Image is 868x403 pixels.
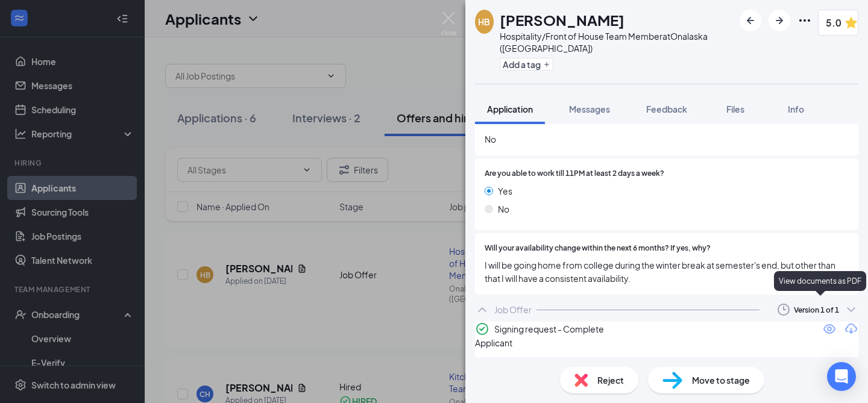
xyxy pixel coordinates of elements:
[494,322,604,336] div: Signing request - Complete
[740,10,761,31] button: ArrowLeftNew
[500,58,553,70] button: PlusAdd a tag
[646,104,687,114] span: Feedback
[485,133,849,146] span: No
[788,104,804,114] span: Info
[569,104,610,114] span: Messages
[494,304,532,316] div: Job Offer
[827,362,856,391] div: Open Intercom Messenger
[475,302,489,317] svg: ChevronUp
[797,13,812,28] svg: Ellipses
[822,322,837,336] svg: Eye
[487,104,533,114] span: Application
[500,10,624,30] h1: [PERSON_NAME]
[498,184,512,198] span: Yes
[485,243,711,254] span: Will your availability change within the next 6 months? If yes, why?
[485,258,849,285] span: I will be going home from college during the winter break at semester's end, but other than that ...
[726,104,744,114] span: Files
[776,302,791,317] svg: Clock
[485,168,664,180] span: Are you able to work till 11PM at least 2 days a week?
[597,373,624,387] span: Reject
[769,10,790,31] button: ArrowRight
[826,15,841,30] span: 5.0
[478,16,490,28] div: HB
[774,271,866,291] div: View documents as PDF
[498,202,509,216] span: No
[794,305,839,315] div: Version 1 of 1
[475,336,858,349] div: Applicant
[772,13,787,28] svg: ArrowRight
[692,373,750,387] span: Move to stage
[475,322,489,336] svg: CheckmarkCircle
[743,13,758,28] svg: ArrowLeftNew
[844,302,858,317] svg: ChevronDown
[844,322,858,336] svg: Download
[543,61,550,68] svg: Plus
[500,30,734,54] div: Hospitality/Front of House Team Member at Onalaska ([GEOGRAPHIC_DATA])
